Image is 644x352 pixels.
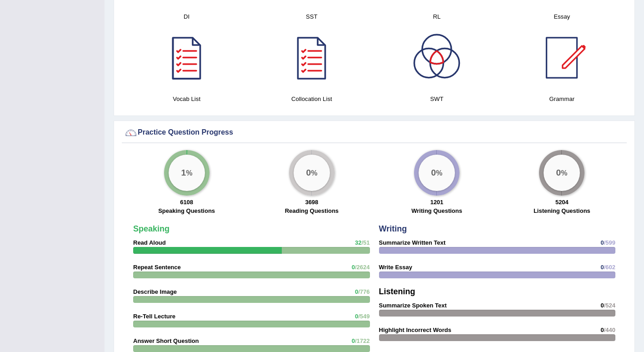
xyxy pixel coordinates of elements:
span: /549 [358,313,369,320]
span: /599 [604,239,615,246]
h4: RL [379,12,495,21]
big: 1 [181,168,186,178]
strong: Repeat Sentence [133,264,181,271]
span: /776 [358,288,369,295]
div: % [419,155,455,191]
span: /524 [604,302,615,309]
span: 0 [600,302,604,309]
label: Writing Questions [411,206,462,215]
strong: Summarize Written Text [379,239,446,246]
strong: Listening [379,287,415,296]
strong: 6108 [180,199,193,206]
span: 0 [355,313,358,320]
span: 0 [352,264,355,271]
span: 0 [600,327,604,333]
strong: Write Essay [379,264,412,271]
div: Practice Question Progress [124,126,624,140]
big: 0 [556,168,561,178]
strong: Re-Tell Lecture [133,313,175,320]
h4: SWT [379,94,495,104]
span: 32 [355,239,361,246]
strong: Highlight Incorrect Words [379,327,451,333]
strong: Speaking [133,224,170,233]
h4: Collocation List [254,94,369,104]
span: 0 [600,239,604,246]
span: 0 [352,337,355,344]
strong: 3698 [305,199,318,206]
strong: Read Aloud [133,239,166,246]
label: Reading Questions [285,206,339,215]
span: /440 [604,327,615,333]
h4: DI [129,12,245,21]
div: % [169,155,205,191]
div: % [544,155,580,191]
strong: Describe Image [133,288,177,295]
span: /51 [361,239,369,246]
big: 0 [306,168,311,178]
div: % [294,155,330,191]
h4: SST [254,12,369,21]
span: 0 [600,264,604,271]
strong: Summarize Spoken Text [379,302,447,309]
h4: Essay [504,12,620,21]
h4: Grammar [504,94,620,104]
label: Listening Questions [534,206,590,215]
strong: Writing [379,224,407,233]
span: /602 [604,264,615,271]
strong: Answer Short Question [133,337,199,344]
span: /2624 [355,264,370,271]
span: /1722 [355,337,370,344]
strong: 1201 [430,199,444,206]
h4: Vocab List [129,94,245,104]
strong: 5204 [555,199,569,206]
big: 0 [431,168,436,178]
label: Speaking Questions [158,206,215,215]
span: 0 [355,288,358,295]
